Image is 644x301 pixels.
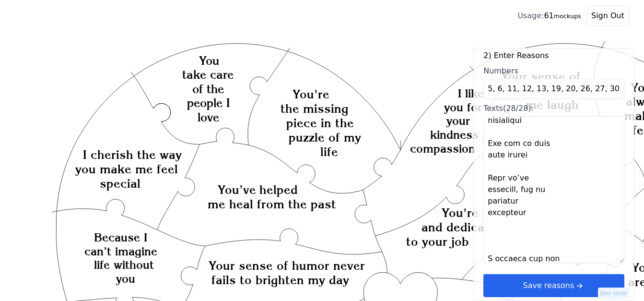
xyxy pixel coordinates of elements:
[83,147,182,162] text: I cherish the way
[406,234,469,249] text: to your job
[182,68,234,82] text: take care
[192,82,224,96] text: of the
[517,11,544,20] span: Usage:
[218,182,298,197] text: You’ve helped
[117,272,136,286] text: you
[442,205,517,220] text: You're smart
[554,12,581,20] small: mockups
[208,197,336,211] text: me heal from the past
[187,96,230,110] text: people I
[211,273,349,287] text: fails to brighten my day
[209,258,365,273] text: Your sense of humor never
[458,86,484,100] text: I like
[483,65,624,77] div: Numbers
[503,104,534,113] span: (28/28):
[94,258,154,272] text: life without
[293,87,330,101] text: You're
[517,10,581,22] div: 61
[483,50,624,61] label: 2) Enter Reasons
[289,130,361,144] text: puzzle of my
[85,244,158,258] text: can’t imagine
[483,103,624,114] div: Texts
[100,176,141,191] text: special
[483,79,624,99] input: Numbers
[447,114,470,128] text: your
[587,6,629,26] button: Sign Out
[444,100,482,114] text: you for
[422,220,503,234] text: and dedicated
[286,116,354,130] text: piece in the
[430,128,502,142] text: kindness and
[598,288,629,299] button: Dev tools
[410,142,476,156] text: compassion
[483,274,624,297] button: Save reasonsarrow right short
[75,162,178,176] text: you make me feel
[94,230,147,244] text: Because I
[198,110,219,124] text: love
[281,101,349,116] text: the missing
[320,144,338,159] text: life
[574,280,585,291] svg: arrow right short
[483,116,624,263] textarea: Texts(28/28):
[199,54,219,68] text: You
